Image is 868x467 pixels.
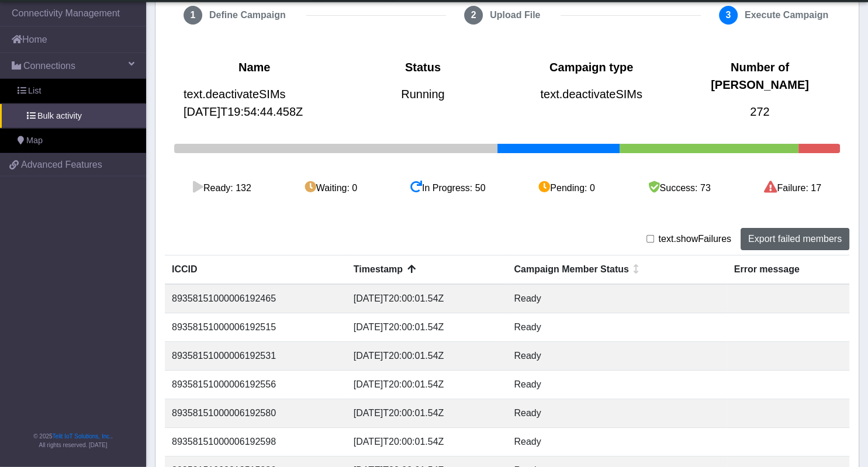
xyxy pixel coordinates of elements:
td: 89358151000006192531 [165,342,347,371]
th: Error message [727,255,849,285]
div: text.showFailures [658,232,731,246]
td: [DATE]T20:00:01.54Z [347,371,507,399]
a: Telit IoT Solutions, Inc. [53,433,111,440]
div: Campaign Member Status [514,262,720,276]
td: Ready [507,428,727,456]
span: 2 [464,6,483,25]
td: Ready [507,284,727,313]
td: [DATE]T20:00:01.54Z [347,399,507,428]
span: Name [234,54,275,81]
td: 89358151000006192465 [165,284,347,313]
div: Waiting: 0 [305,181,358,195]
td: 89358151000006192556 [165,371,347,399]
span: Execute Campaign [740,4,833,27]
div: Ready: 132 [193,181,251,195]
td: [DATE]T20:00:01.54Z [347,428,507,456]
span: Advanced Features [21,158,102,172]
span: text.deactivateSIMs [DATE]T19:54:44.458Z [179,81,330,125]
td: Ready [507,313,727,342]
span: Connections [23,59,75,73]
th: ICCID [165,255,347,285]
td: [DATE]T20:00:01.54Z [347,313,507,342]
span: text.deactivateSIMs [516,81,667,108]
div: Failure: 17 [763,181,821,195]
span: List [28,85,41,98]
td: 89358151000006192598 [165,428,347,456]
div: Timestamp [354,262,500,276]
span: Running [347,81,498,108]
span: 272 [684,98,835,125]
span: 3 [719,6,738,25]
td: 89358151000006192515 [165,313,347,342]
td: Ready [507,399,727,428]
span: Define Campaign [205,4,291,27]
td: Ready [507,342,727,371]
div: Success: 73 [648,181,710,195]
span: Campaign type [516,54,667,81]
td: Ready [507,371,727,399]
div: Pending: 0 [538,181,595,195]
span: Status [347,54,498,81]
span: Map [26,134,43,147]
span: Upload File [485,4,545,27]
td: [DATE]T20:00:01.54Z [347,284,507,313]
td: [DATE]T20:00:01.54Z [347,342,507,371]
span: Bulk activity [37,110,82,123]
span: Number of [PERSON_NAME] [684,54,835,98]
button: Export failed members [741,228,849,250]
div: In Progress: 50 [410,181,486,195]
td: 89358151000006192580 [165,399,347,428]
span: 1 [184,6,202,25]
